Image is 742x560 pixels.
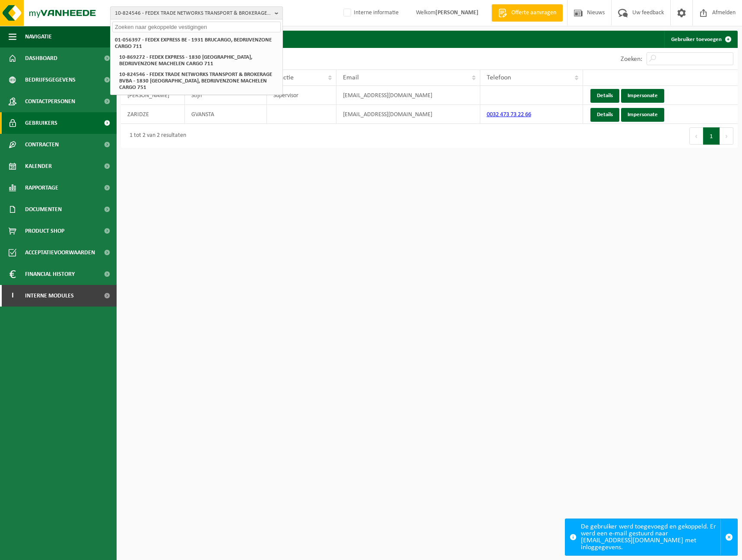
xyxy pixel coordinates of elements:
[509,9,558,17] span: Offerte aanvragen
[664,31,737,48] a: Gebruiker toevoegen
[273,74,294,81] span: Functie
[25,263,75,285] span: Financial History
[590,89,619,103] a: Details
[336,105,480,124] td: [EMAIL_ADDRESS][DOMAIN_NAME]
[267,86,336,105] td: Supervisor
[119,54,252,66] strong: 10-869272 - FEDEX EXPRESS - 1830 [GEOGRAPHIC_DATA], BEDRIJVENZONE MACHELEN CARGO 711
[125,128,186,144] div: 1 tot 2 van 2 resultaten
[342,6,399,19] label: Interne informatie
[9,285,16,307] span: I
[487,74,511,81] span: Telefoon
[119,72,272,90] strong: 10-824546 - FEDEX TRADE NETWORKS TRANSPORT & BROKERAGE BVBA - 1830 [GEOGRAPHIC_DATA], BEDRIJVENZO...
[110,6,283,19] button: 10-824546 - FEDEX TRADE NETWORKS TRANSPORT & BROKERAGE BVBA - 1830 [GEOGRAPHIC_DATA], BEDRIJVENZO...
[115,7,271,20] span: 10-824546 - FEDEX TRADE NETWORKS TRANSPORT & BROKERAGE BVBA - 1830 [GEOGRAPHIC_DATA], BEDRIJVENZO...
[25,91,75,112] span: Contactpersonen
[435,9,479,16] strong: [PERSON_NAME]
[336,86,480,105] td: [EMAIL_ADDRESS][DOMAIN_NAME]
[25,112,57,134] span: Gebruikers
[590,108,619,122] a: Details
[343,74,359,81] span: Email
[185,105,267,124] td: GVANSTA
[581,519,720,555] div: De gebruiker werd toegevoegd en gekoppeld. Er werd een e-mail gestuurd naar [EMAIL_ADDRESS][DOMAI...
[185,86,267,105] td: Stijn
[487,111,531,118] a: 0032 473 73 22 66
[621,56,642,63] label: Zoeken:
[112,22,281,32] input: Zoeken naar gekoppelde vestigingen
[25,285,74,307] span: Interne modules
[25,47,57,69] span: Dashboard
[25,177,58,199] span: Rapportage
[621,89,664,103] a: Impersonate
[25,69,76,91] span: Bedrijfsgegevens
[115,37,272,49] strong: 01-056397 - FEDEX EXPRESS BE - 1931 BRUCARGO, BEDRIJVENZONE CARGO 711
[25,199,62,220] span: Documenten
[121,86,185,105] td: [PERSON_NAME]
[689,127,703,145] button: Previous
[720,127,733,145] button: Next
[621,108,664,122] a: Impersonate
[121,105,185,124] td: ZARIDZE
[25,242,95,263] span: Acceptatievoorwaarden
[25,26,52,47] span: Navigatie
[25,155,52,177] span: Kalender
[491,4,563,22] a: Offerte aanvragen
[25,134,59,155] span: Contracten
[25,220,64,242] span: Product Shop
[703,127,720,145] button: 1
